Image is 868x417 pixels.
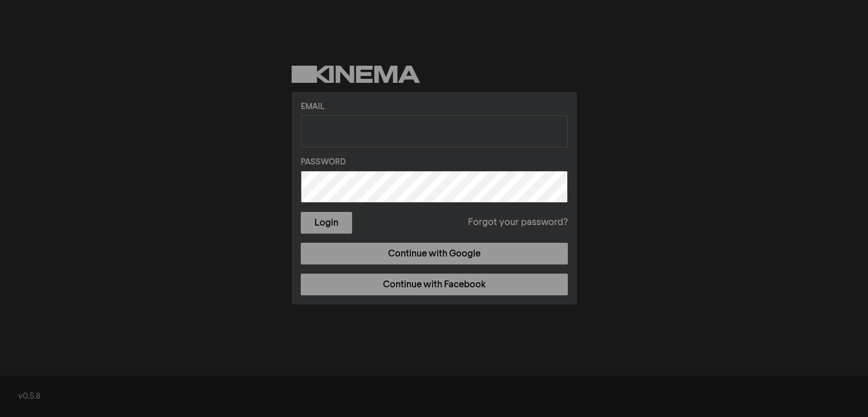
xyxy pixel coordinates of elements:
a: Forgot your password? [468,216,568,230]
div: v0.5.8 [18,391,850,403]
a: Continue with Google [301,243,568,264]
label: Email [301,101,568,113]
a: Continue with Facebook [301,274,568,295]
button: Login [301,212,352,234]
label: Password [301,157,568,169]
